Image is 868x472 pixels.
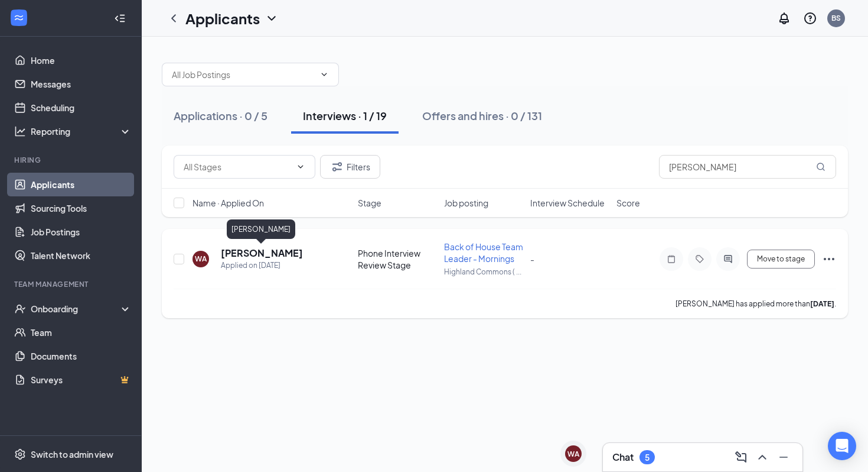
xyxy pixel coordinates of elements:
[822,252,836,266] svg: Ellipses
[358,247,437,271] div: Phone Interview Review Stage
[320,155,380,179] button: Filter Filters
[358,197,381,209] span: Stage
[659,155,836,179] input: Search in interviews
[31,344,132,368] a: Documents
[721,254,735,264] svg: ActiveChat
[174,108,267,123] div: Applications · 0 / 5
[828,432,856,460] div: Open Intercom Messenger
[616,197,640,209] span: Score
[221,260,303,271] div: Applied on [DATE]
[664,254,678,264] svg: Note
[645,452,650,463] div: 5
[31,220,132,244] a: Job Postings
[757,255,805,263] span: Move to stage
[31,72,132,96] a: Messages
[755,450,769,464] svg: ChevronUp
[184,160,291,173] input: All Stages
[803,11,817,25] svg: QuestionInfo
[296,162,305,172] svg: ChevronDown
[530,254,534,264] span: -
[444,197,488,209] span: Job posting
[732,448,750,467] button: ComposeMessage
[14,125,26,137] svg: Analysis
[195,254,207,264] div: WA
[31,303,122,315] div: Onboarding
[31,321,132,344] a: Team
[774,448,793,467] button: Minimize
[185,8,260,28] h1: Applicants
[612,451,634,464] h3: Chat
[816,162,825,172] svg: MagnifyingGlass
[444,241,523,264] span: Back of House Team Leader - Mornings
[14,448,26,460] svg: Settings
[13,12,25,24] svg: WorkstreamLogo
[31,244,132,267] a: Talent Network
[444,267,523,277] p: Highland Commons ( ...
[221,247,303,260] h5: [PERSON_NAME]
[810,299,834,308] b: [DATE]
[567,449,579,459] div: WA
[422,108,542,123] div: Offers and hires · 0 / 131
[319,70,329,79] svg: ChevronDown
[227,219,295,239] div: [PERSON_NAME]
[747,250,815,269] button: Move to stage
[330,160,344,174] svg: Filter
[31,49,132,72] a: Home
[31,125,132,137] div: Reporting
[14,279,129,289] div: Team Management
[31,96,132,119] a: Scheduling
[265,11,279,25] svg: ChevronDown
[693,254,707,264] svg: Tag
[777,11,791,25] svg: Notifications
[303,108,387,123] div: Interviews · 1 / 19
[31,196,132,220] a: Sourcing Tools
[734,450,748,464] svg: ComposeMessage
[167,11,181,25] svg: ChevronLeft
[753,448,772,467] button: ChevronUp
[14,155,129,165] div: Hiring
[530,197,605,209] span: Interview Schedule
[14,303,26,315] svg: UserCheck
[192,197,264,209] span: Name · Applied On
[831,13,841,23] div: BS
[31,448,113,460] div: Switch to admin view
[114,12,126,24] svg: Collapse
[676,299,836,309] p: [PERSON_NAME] has applied more than .
[31,173,132,196] a: Applicants
[31,368,132,392] a: SurveysCrown
[172,68,315,81] input: All Job Postings
[776,450,791,464] svg: Minimize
